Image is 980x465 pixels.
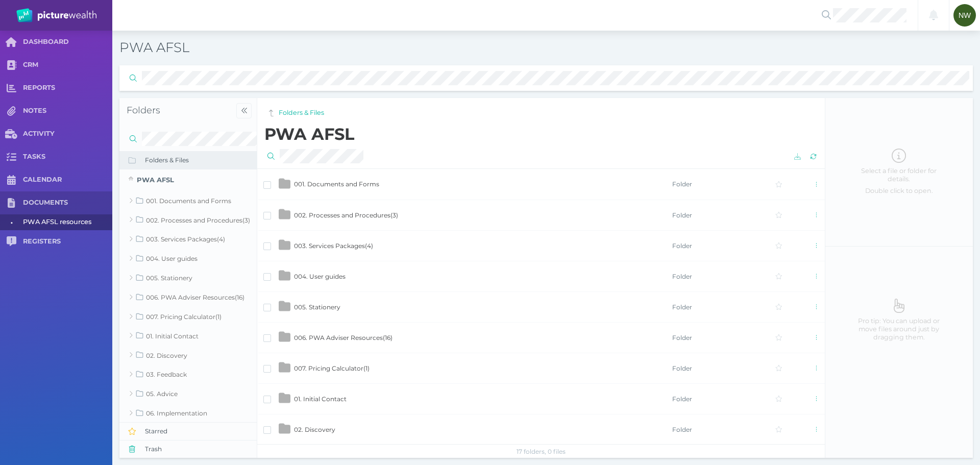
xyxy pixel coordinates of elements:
td: Folder [672,322,748,353]
td: 007. Pricing Calculator(1) [293,353,672,383]
span: 002. Processes and Procedures ( 3 ) [294,211,398,219]
a: 004. User guides [119,249,257,268]
td: Folder [672,200,748,230]
span: REGISTERS [23,237,112,246]
td: 02. Discovery [293,414,672,445]
span: CRM [23,61,112,69]
td: Folder [672,383,748,414]
button: Folders & Files [119,151,257,169]
span: 004. User guides [294,273,346,280]
td: 01. Initial Contact [293,383,672,414]
span: Trash [145,445,257,453]
span: NW [959,11,971,19]
span: PWA AFSL resources [23,214,109,230]
a: Folders & Files [279,108,324,118]
h3: PWA AFSL [119,39,689,57]
button: Download selected files [791,150,804,163]
a: 05. Advice [119,384,257,403]
span: Starred [145,427,257,435]
span: DOCUMENTS [23,199,112,207]
td: Folder [672,169,748,200]
a: 007. Pricing Calculator(1) [119,307,257,326]
a: PWA AFSL [119,169,257,191]
td: 002. Processes and Procedures(3) [293,200,672,230]
td: Folder [672,353,748,383]
a: 005. Stationery [119,268,257,287]
span: 003. Services Packages ( 4 ) [294,242,373,250]
span: 17 folders, 0 files [517,448,566,455]
td: Folder [672,291,748,322]
button: Reload the list of files from server [807,150,820,163]
a: 001. Documents and Forms [119,191,257,210]
span: 005. Stationery [294,303,340,311]
span: 01. Initial Contact [294,395,347,403]
button: Starred [119,422,257,440]
span: TASKS [23,153,112,161]
a: 006. PWA Adviser Resources(16) [119,287,257,307]
span: Pro tip: You can upload or move files around just by dragging them. [847,317,950,342]
a: 003. Services Packages(4) [119,230,257,249]
button: You are in root folder and can't go up [264,107,277,119]
span: NOTES [23,107,112,115]
span: REPORTS [23,84,112,92]
span: ACTIVITY [23,130,112,138]
td: 005. Stationery [293,291,672,322]
a: 03. Feedback [119,365,257,384]
td: Folder [672,414,748,445]
td: 004. User guides [293,261,672,291]
span: 006. PWA Adviser Resources ( 16 ) [294,334,393,341]
span: Folders & Files [145,156,257,164]
h4: Folders [127,105,231,116]
span: Select a file or folder for details. [847,167,950,184]
span: 001. Documents and Forms [294,180,379,188]
a: 01. Initial Contact [119,326,257,346]
h2: PWA AFSL [264,125,821,144]
div: Nicholas Walters [953,4,976,27]
td: 003. Services Packages(4) [293,230,672,261]
span: Double click to open. [847,187,950,195]
span: 02. Discovery [294,426,335,433]
span: CALENDAR [23,176,112,184]
td: 001. Documents and Forms [293,169,672,200]
a: 002. Processes and Procedures(3) [119,210,257,230]
span: DASHBOARD [23,38,112,46]
td: 006. PWA Adviser Resources(16) [293,322,672,353]
span: 007. Pricing Calculator ( 1 ) [294,364,370,372]
td: Folder [672,230,748,261]
td: Folder [672,261,748,291]
a: 06. Implementation [119,403,257,423]
button: Trash [119,440,257,458]
img: PW [16,8,96,22]
a: 02. Discovery [119,346,257,365]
